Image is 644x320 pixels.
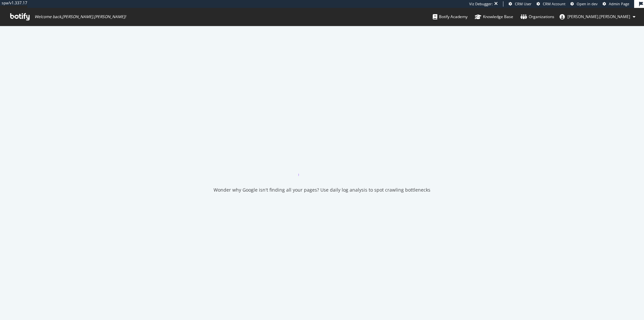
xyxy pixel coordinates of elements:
a: Open in dev [570,1,598,7]
a: Knowledge Base [475,8,513,26]
span: CRM User [515,1,532,6]
div: Botify Academy [433,13,468,20]
span: Welcome back, [PERSON_NAME].[PERSON_NAME] ! [34,14,126,19]
a: Botify Academy [433,8,468,26]
button: [PERSON_NAME].[PERSON_NAME] [554,12,641,22]
a: Organizations [520,8,554,26]
div: Wonder why Google isn't finding all your pages? Use daily log analysis to spot crawling bottlenecks [214,187,430,193]
div: animation [298,152,346,176]
div: Knowledge Base [475,13,513,20]
a: Admin Page [603,1,629,7]
span: ryan.flanagan [567,14,630,19]
a: CRM Account [537,1,565,7]
div: Organizations [520,13,554,20]
span: Open in dev [577,1,598,6]
a: CRM User [509,1,532,7]
span: Admin Page [609,1,629,6]
div: Viz Debugger: [469,1,493,7]
span: CRM Account [543,1,565,6]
